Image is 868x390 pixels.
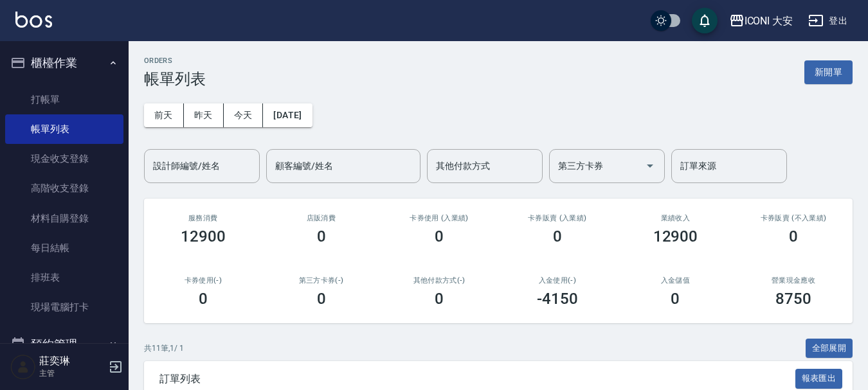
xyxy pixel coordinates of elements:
a: 排班表 [5,263,123,292]
h3: 8750 [775,290,811,308]
a: 新開單 [804,66,853,78]
button: 預約管理 [5,328,123,361]
h2: 營業現金應收 [750,276,837,285]
span: 訂單列表 [159,373,795,386]
button: 今天 [224,103,264,127]
h3: 0 [435,290,444,308]
h3: 0 [317,290,326,308]
h2: ORDERS [144,57,206,65]
h2: 卡券販賣 (不入業績) [750,214,837,222]
a: 報表匯出 [795,372,843,384]
h3: 0 [671,290,680,308]
img: Person [10,354,36,380]
h2: 入金使用(-) [514,276,601,285]
button: 全部展開 [806,339,853,359]
a: 每日結帳 [5,233,123,263]
h2: 卡券使用 (入業績) [395,214,483,222]
p: 共 11 筆, 1 / 1 [144,342,184,354]
button: save [692,8,718,33]
button: 新開單 [804,60,853,84]
h3: -4150 [537,290,578,308]
button: 前天 [144,103,184,127]
a: 現金收支登錄 [5,144,123,173]
button: [DATE] [263,103,312,127]
h5: 莊奕琳 [39,355,105,368]
a: 帳單列表 [5,114,123,144]
h3: 0 [199,290,208,308]
a: 材料自購登錄 [5,204,123,233]
a: 高階收支登錄 [5,173,123,203]
h2: 卡券使用(-) [159,276,247,285]
button: 報表匯出 [795,369,843,389]
h3: 帳單列表 [144,70,206,88]
button: Open [640,155,660,176]
h2: 第三方卡券(-) [278,276,365,285]
h3: 服務消費 [159,214,247,222]
a: 打帳單 [5,85,123,114]
img: Logo [15,12,52,28]
h3: 0 [435,227,444,245]
button: 登出 [803,9,853,33]
button: 櫃檯作業 [5,46,123,80]
h3: 0 [553,227,562,245]
button: ICONI 大安 [724,8,799,34]
h3: 12900 [653,227,698,245]
a: 現場電腦打卡 [5,292,123,322]
h2: 店販消費 [278,214,365,222]
h2: 其他付款方式(-) [395,276,483,285]
h3: 12900 [181,227,226,245]
button: 昨天 [184,103,224,127]
h3: 0 [317,227,326,245]
h2: 卡券販賣 (入業績) [514,214,601,222]
h2: 業績收入 [632,214,719,222]
h2: 入金儲值 [632,276,719,285]
h3: 0 [789,227,798,245]
div: ICONI 大安 [745,13,793,29]
p: 主管 [39,368,105,379]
